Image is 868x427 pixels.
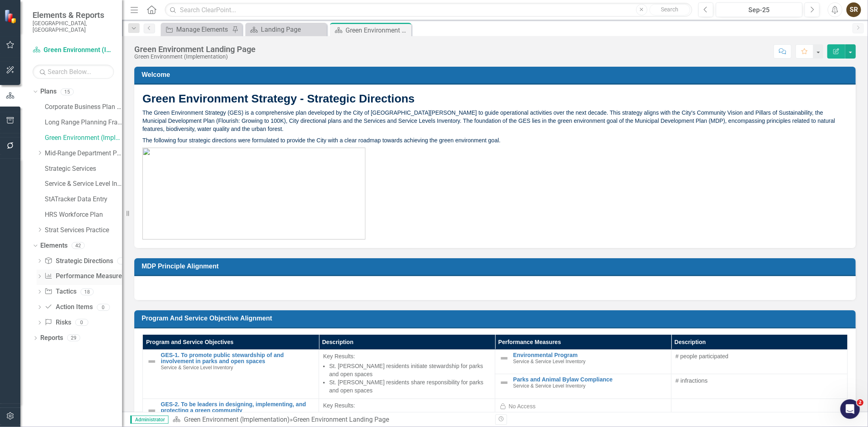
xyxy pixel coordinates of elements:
[97,304,110,311] div: 0
[840,399,860,419] iframe: Intercom live chat
[247,24,325,35] a: Landing Page
[143,349,319,399] td: Double-Click to Edit Right Click for Context Menu
[495,349,671,374] td: Double-Click to Edit Right Click for Context Menu
[45,210,122,220] a: HRS Workforce Plan
[33,20,114,33] small: [GEOGRAPHIC_DATA], [GEOGRAPHIC_DATA]
[513,383,586,389] span: Service & Service Level Inventory
[142,92,415,105] strong: Green Environment Strategy - Strategic Directions
[142,71,851,78] h3: Welcome
[45,149,122,158] a: Mid-Range Department Plans
[67,335,80,342] div: 29
[161,352,315,365] a: GES-1. To promote public stewardship of and involvement in parks and open spaces
[33,46,114,55] a: Green Environment (Implementation)
[142,262,851,270] h3: MDP Principle Alignment
[45,118,122,127] a: Long Range Planning Framework
[142,109,848,135] p: The Green Environment Strategy (GES) is a comprehensive plan developed by the City of [GEOGRAPHIC...
[44,272,125,281] a: Performance Measures
[61,88,74,95] div: 15
[33,10,114,20] span: Elements & Reports
[147,406,157,416] img: Not Defined
[161,401,315,414] a: GES-2. To be leaders in designing, implementing, and protecting a green community
[134,45,256,54] div: Green Environment Landing Page
[45,164,122,174] a: Strategic Services
[676,377,708,384] span: # infractions
[45,195,122,204] a: StATracker Data Entry
[499,378,509,388] img: Not Defined
[661,6,678,13] span: Search
[513,352,667,358] a: Environmental Program
[117,257,130,264] div: 4
[45,133,122,143] a: Green Environment (Implementation)
[719,5,800,15] div: Sep-25
[513,377,667,383] a: Parks and Animal Bylaw Compliance
[130,416,168,424] span: Administrator
[676,352,843,360] p: # people participated
[45,179,122,189] a: Service & Service Level Inventory
[329,378,491,394] li: St. [PERSON_NAME] residents share responsibility for parks and open spaces
[147,357,157,366] img: Not Defined
[649,4,690,15] button: Search
[134,54,256,60] div: Green Environment (Implementation)
[716,2,802,17] button: Sep-25
[319,349,495,399] td: Double-Click to Edit
[81,288,94,295] div: 18
[261,24,325,35] div: Landing Page
[44,287,76,296] a: Tactics
[857,399,864,406] span: 2
[329,362,491,378] li: St. [PERSON_NAME] residents initiate stewardship for parks and open spaces
[161,365,233,370] span: Service & Service Level Inventory
[163,24,230,35] a: Manage Elements
[509,402,536,410] div: No Access
[513,359,586,364] span: Service & Service Level Inventory
[45,102,122,112] a: Corporate Business Plan ([DATE]-[DATE])
[40,241,68,251] a: Elements
[72,242,85,249] div: 42
[142,135,848,146] p: The following four strategic directions were formulated to provide the City with a clear roadmap ...
[44,318,71,327] a: Risks
[671,374,848,399] td: Double-Click to Edit
[323,401,491,410] p: Key Results:
[40,87,57,96] a: Plans
[33,65,114,79] input: Search Below...
[45,226,122,235] a: Strat Services Practice
[44,303,92,312] a: Action Items
[176,24,230,35] div: Manage Elements
[165,3,692,17] input: Search ClearPoint...
[293,416,389,423] div: Green Environment Landing Page
[142,148,365,240] img: mceclip0%20v3.png
[184,416,290,423] a: Green Environment (Implementation)
[75,319,88,326] div: 0
[345,25,409,35] div: Green Environment Landing Page
[495,374,671,399] td: Double-Click to Edit Right Click for Context Menu
[499,353,509,363] img: Not Defined
[4,9,19,24] img: ClearPoint Strategy
[44,257,113,266] a: Strategic Directions
[142,314,851,322] h3: Program and Service Objective Alignment
[671,349,848,374] td: Double-Click to Edit
[846,2,861,17] button: SR
[173,415,489,425] div: »
[40,333,63,343] a: Reports
[323,352,491,360] p: Key Results:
